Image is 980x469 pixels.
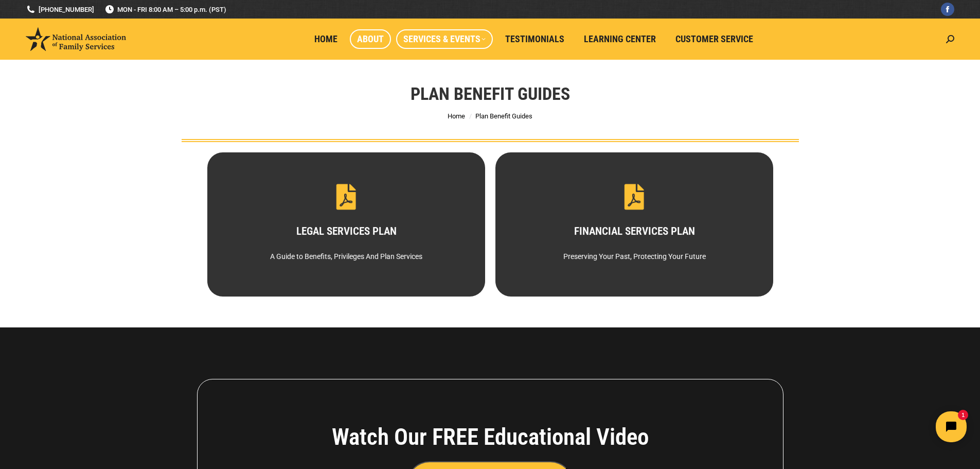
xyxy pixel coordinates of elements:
[505,33,564,45] span: Testimonials
[513,247,755,266] div: Preserving Your Past, Protecting Your Future
[26,5,94,14] a: [PHONE_NUMBER]
[26,27,126,51] img: National Association of Family Services
[577,29,663,49] a: Learning Center
[314,33,337,45] span: Home
[225,226,467,237] h3: LEGAL SERVICES PLAN
[403,33,486,45] span: Services & Events
[357,33,384,45] span: About
[307,29,345,49] a: Home
[498,29,572,49] a: Testimonials
[104,5,226,14] span: MON - FRI 8:00 AM – 5:00 p.m. (PST)
[941,3,954,16] a: Facebook page opens in new window
[475,112,532,120] span: Plan Benefit Guides
[675,33,753,45] span: Customer Service
[798,403,975,451] iframe: Tidio Chat
[448,112,465,120] a: Home
[668,29,760,49] a: Customer Service
[513,226,755,237] h3: FINANCIAL SERVICES PLAN
[350,29,391,49] a: About
[275,423,706,451] h4: Watch Our FREE Educational Video
[584,33,656,45] span: Learning Center
[411,82,570,105] h1: Plan Benefit Guides
[225,247,467,266] div: A Guide to Benefits, Privileges And Plan Services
